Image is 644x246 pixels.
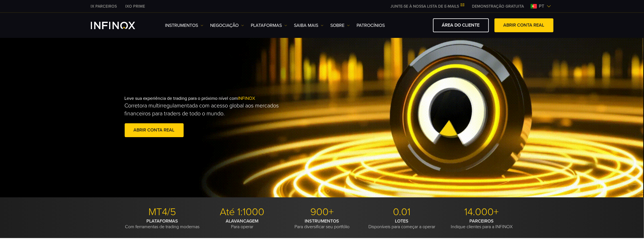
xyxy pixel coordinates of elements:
a: ÁREA DO CLIENTE [433,18,489,32]
strong: ALAVANCAGEM [226,218,259,224]
strong: INSTRUMENTOS [305,218,339,224]
a: NEGOCIAÇÃO [210,22,244,29]
a: Instrumentos [165,22,203,29]
a: Patrocínios [357,22,385,29]
a: ABRIR CONTA REAL [494,18,553,32]
p: 14.000+ [444,206,520,218]
span: Go to slide 2 [320,189,324,193]
p: Com ferramentas de trading modernas [125,218,200,230]
p: Disponíveis para começar a operar [364,218,440,230]
span: pt [537,3,547,10]
strong: LOTES [395,218,409,224]
span: Go to slide 3 [326,189,329,193]
a: ABRIR CONTA REAL [125,123,184,137]
a: INFINOX [87,3,121,9]
a: INFINOX MENU [468,3,528,9]
a: INFINOX Logo [91,22,148,29]
div: Leve sua experiência de trading para o próximo nível com [125,87,334,148]
span: Go to slide 1 [315,189,318,193]
p: Corretora multirregulamentada com acesso global aos mercados financeiros para traders de todo o m... [125,102,292,118]
strong: PARCEIROS [470,218,494,224]
p: Indique clientes para a INFINOX [444,218,520,230]
p: Para diversificar seu portfólio [284,218,360,230]
p: MT4/5 [125,206,200,218]
strong: PLATAFORMAS [147,218,178,224]
a: INFINOX [121,3,150,9]
a: SOBRE [331,22,350,29]
span: INFINOX [238,96,255,101]
p: 0.01 [364,206,440,218]
a: Saiba mais [294,22,324,29]
p: Até 1:1000 [205,206,280,218]
p: 900+ [284,206,360,218]
a: JUNTE-SE À NOSSA LISTA DE E-MAILS [386,4,468,9]
p: Para operar [205,218,280,230]
a: PLATAFORMAS [251,22,287,29]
